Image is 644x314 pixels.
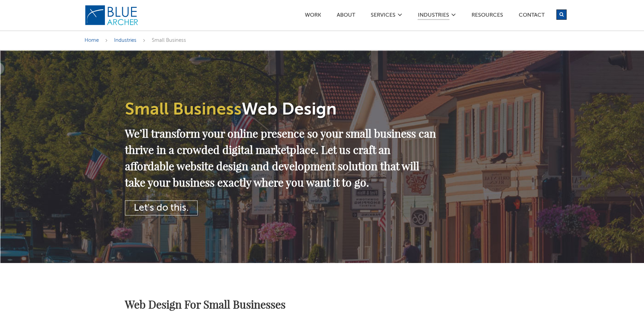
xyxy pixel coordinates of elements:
span: Small Business [125,101,242,118]
h2: Web Design For Small Businesses [125,299,437,310]
a: Industries [114,38,136,43]
h2: We’ll transform your online presence so your small business can thrive in a crowded digital marke... [125,125,437,190]
a: Contact [518,13,545,20]
a: Home [85,38,99,43]
a: ABOUT [336,13,355,20]
img: Blue Archer Logo [85,5,139,26]
span: Small Business [152,38,186,43]
a: Resources [471,13,503,20]
a: Let's do this. [125,200,198,215]
a: SERVICES [370,13,396,20]
a: Work [305,13,321,20]
a: Industries [418,13,449,20]
h1: Web Design [125,101,437,118]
